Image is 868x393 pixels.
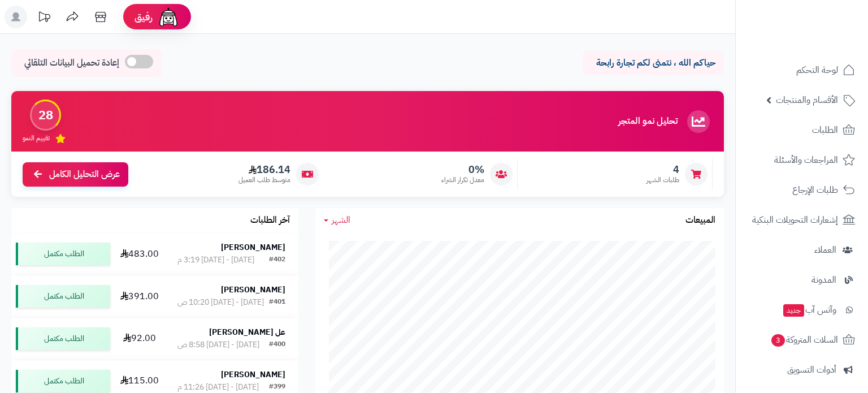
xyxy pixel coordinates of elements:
a: المدونة [743,266,861,293]
span: رفيق [134,10,153,24]
span: إشعارات التحويلات البنكية [752,212,838,228]
strong: عل [PERSON_NAME] [209,326,285,338]
a: السلات المتروكة3 [743,326,861,353]
span: طلبات الإرجاع [792,182,838,198]
span: وآتس آب [782,302,836,318]
a: عرض التحليل الكامل [23,162,128,187]
a: المراجعات والأسئلة [743,146,861,174]
span: جديد [783,304,804,317]
span: معدل تكرار الشراء [441,175,484,185]
span: العملاء [814,242,836,258]
h3: تحليل نمو المتجر [618,116,678,127]
div: #402 [269,254,285,266]
span: المدونة [811,272,836,288]
a: العملاء [743,236,861,264]
a: إشعارات التحويلات البنكية [743,206,861,234]
div: #399 [269,382,285,393]
a: تحديثات المنصة [30,6,58,31]
img: logo-2.png [791,8,857,32]
a: الطلبات [743,116,861,144]
span: السلات المتروكة [770,332,838,348]
span: أدوات التسويق [787,362,836,378]
td: 483.00 [115,233,164,275]
td: 391.00 [115,275,164,317]
span: تقييم النمو [23,133,50,143]
span: 4 [646,163,679,176]
img: ai-face.png [157,6,180,28]
span: الأقسام والمنتجات [776,92,838,108]
div: الطلب مكتمل [16,243,110,265]
div: #401 [269,297,285,308]
span: إعادة تحميل البيانات التلقائي [24,57,119,70]
div: الطلب مكتمل [16,370,110,392]
a: الشهر [324,214,350,227]
a: أدوات التسويق [743,356,861,383]
p: حياكم الله ، نتمنى لكم تجارة رابحة [591,57,715,70]
a: طلبات الإرجاع [743,176,861,204]
div: [DATE] - [DATE] 10:20 ص [177,297,264,308]
span: الطلبات [812,122,838,138]
a: وآتس آبجديد [743,296,861,323]
span: 3 [771,334,785,347]
span: 0% [441,163,484,176]
div: الطلب مكتمل [16,285,110,308]
strong: [PERSON_NAME] [221,369,285,381]
h3: آخر الطلبات [250,215,290,226]
td: 92.00 [115,318,164,360]
span: عرض التحليل الكامل [49,168,120,181]
div: [DATE] - [DATE] 3:19 م [177,254,254,266]
div: [DATE] - [DATE] 11:26 م [177,382,259,393]
h3: المبيعات [685,215,715,226]
span: طلبات الشهر [646,175,679,185]
span: المراجعات والأسئلة [774,152,838,168]
span: 186.14 [238,163,290,176]
span: متوسط طلب العميل [238,175,290,185]
strong: [PERSON_NAME] [221,284,285,296]
span: لوحة التحكم [796,62,838,78]
strong: [PERSON_NAME] [221,241,285,253]
div: الطلب مكتمل [16,327,110,350]
div: #400 [269,339,285,351]
span: الشهر [332,213,350,227]
a: لوحة التحكم [743,57,861,84]
div: [DATE] - [DATE] 8:58 ص [177,339,259,351]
